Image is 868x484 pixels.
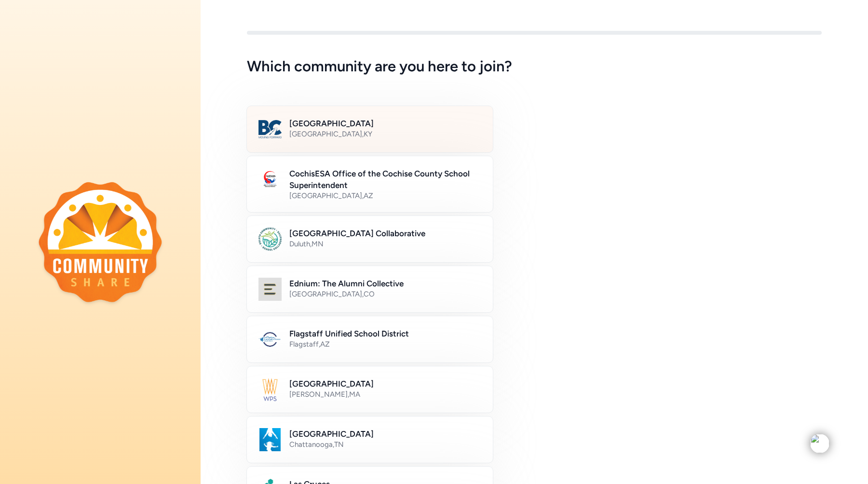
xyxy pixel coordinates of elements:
h2: Ednium: The Alumni Collective [289,278,481,289]
h5: Which community are you here to join? [247,58,822,75]
div: [GEOGRAPHIC_DATA] , KY [289,129,481,139]
h2: [GEOGRAPHIC_DATA] [289,118,481,129]
img: Logo [258,118,282,141]
h2: [GEOGRAPHIC_DATA] [289,428,481,440]
img: Logo [258,428,282,451]
div: Flagstaff , AZ [289,339,481,349]
img: Logo [258,168,282,191]
img: Logo [258,278,282,301]
img: logo [39,182,162,302]
h2: CochisESA Office of the Cochise County School Superintendent [289,168,481,191]
div: [GEOGRAPHIC_DATA] , AZ [289,191,481,201]
h2: Flagstaff Unified School District [289,328,481,339]
img: Logo [258,228,282,251]
h2: [GEOGRAPHIC_DATA] [289,378,481,390]
img: Logo [258,328,282,351]
div: Duluth , MN [289,239,481,249]
div: [PERSON_NAME] , MA [289,390,481,399]
div: Chattanooga , TN [289,440,481,449]
img: Logo [258,378,282,401]
h2: [GEOGRAPHIC_DATA] Collaborative [289,228,481,239]
div: [GEOGRAPHIC_DATA] , CO [289,289,481,299]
